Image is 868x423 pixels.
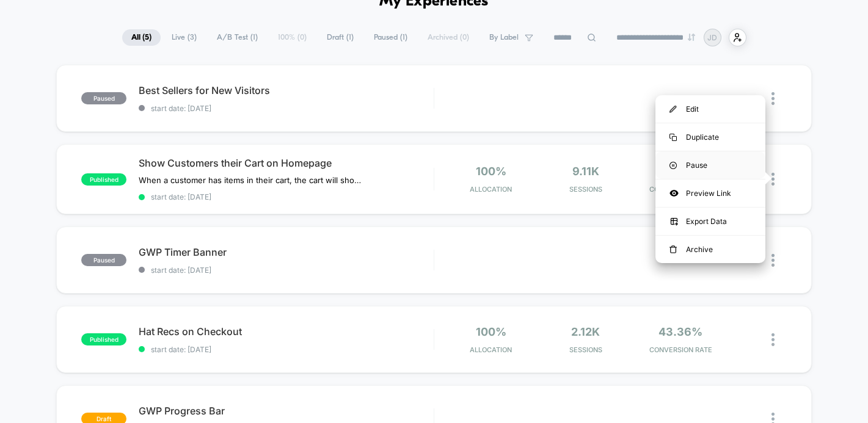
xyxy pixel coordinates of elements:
[122,29,161,46] span: All ( 5 )
[162,29,206,46] span: Live ( 3 )
[771,333,775,346] img: close
[81,254,126,266] span: paused
[541,185,630,193] span: Sessions
[81,333,126,345] span: published
[636,185,725,193] span: CONVERSION RATE
[139,345,433,354] span: start date: [DATE]
[208,29,267,46] span: A/B Test ( 1 )
[139,175,365,185] span: When a customer has items in their cart, the cart will show up on the homepage on both Desktop an...
[139,157,433,169] span: Show Customers their Cart on Homepage
[655,151,765,179] div: Pause
[571,325,600,338] span: 2.12k
[541,345,630,354] span: Sessions
[669,245,677,254] img: menu
[139,266,433,275] span: start date: [DATE]
[655,208,765,235] div: Export Data
[572,165,599,178] span: 9.11k
[658,325,702,338] span: 43.36%
[688,34,695,41] img: end
[139,325,433,338] span: Hat Recs on Checkout
[489,33,519,42] span: By Label
[655,179,765,207] div: Preview Link
[636,345,725,354] span: CONVERSION RATE
[139,84,433,96] span: Best Sellers for New Visitors
[771,173,775,186] img: close
[470,345,512,354] span: Allocation
[139,192,433,201] span: start date: [DATE]
[771,92,775,105] img: close
[365,29,417,46] span: Paused ( 1 )
[669,106,677,113] img: menu
[669,162,677,169] img: menu
[669,134,677,141] img: menu
[655,236,765,263] div: Archive
[476,325,506,338] span: 100%
[655,123,765,151] div: Duplicate
[139,246,433,258] span: GWP Timer Banner
[707,33,717,42] p: JD
[139,104,433,113] span: start date: [DATE]
[655,95,765,123] div: Edit
[81,92,126,104] span: paused
[318,29,363,46] span: Draft ( 1 )
[771,254,775,267] img: close
[81,173,126,186] span: published
[476,165,506,178] span: 100%
[139,405,433,417] span: GWP Progress Bar
[470,185,512,193] span: Allocation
